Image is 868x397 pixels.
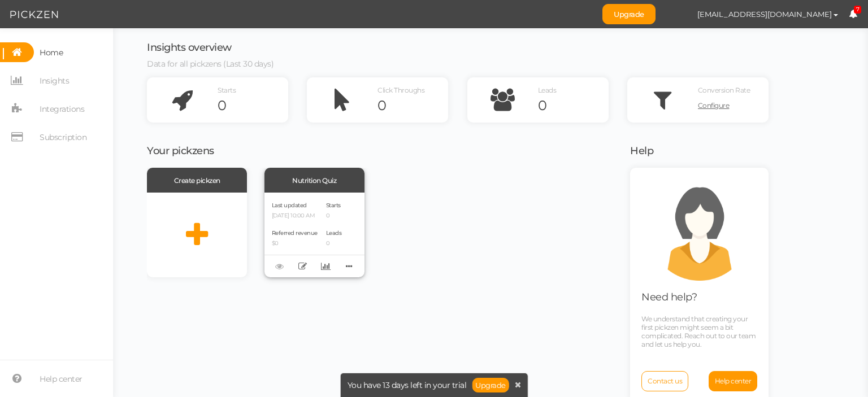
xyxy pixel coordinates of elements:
p: $0 [272,240,318,247]
a: Upgrade [602,4,656,24]
span: Help [630,145,653,157]
p: 0 [326,240,342,247]
div: Nutrition Quiz [264,168,364,193]
span: 7 [854,6,862,14]
span: Help center [715,377,752,385]
span: Home [40,43,63,62]
span: Need help? [641,291,697,303]
span: Configure [698,101,730,110]
span: Help center [40,370,83,388]
span: Integrations [40,100,84,118]
span: Contact us [648,377,682,385]
a: Configure [698,97,769,114]
span: Conversion Rate [698,86,750,94]
button: [EMAIL_ADDRESS][DOMAIN_NAME] [687,5,849,24]
span: [EMAIL_ADDRESS][DOMAIN_NAME] [697,10,832,19]
a: Upgrade [472,378,509,392]
span: Starts [218,86,236,94]
a: Help center [709,371,758,391]
span: Click Throughs [377,86,424,94]
span: Data for all pickzens (Last 30 days) [147,59,274,69]
div: 0 [218,97,288,114]
span: Your pickzens [147,145,214,157]
span: Starts [326,202,341,209]
span: Create pickzen [174,176,220,185]
span: Leads [538,86,557,94]
span: You have 13 days left in your trial [348,381,467,389]
span: Leads [326,229,342,237]
img: 5f40068210b4f8eccfab4f91f5e8baab [667,5,687,24]
div: 0 [538,97,609,114]
span: Insights overview [147,41,232,54]
span: Last updated [272,202,307,209]
span: Insights [40,72,69,90]
div: Last updated [DATE] 10:00 AM Referred revenue $0 Starts 0 Leads 0 [264,193,364,277]
p: 0 [326,212,342,220]
img: Pickzen logo [10,8,58,21]
span: Subscription [40,128,86,146]
span: We understand that creating your first pickzen might seem a bit complicated. Reach out to our tea... [641,315,756,348]
div: 0 [377,97,448,114]
p: [DATE] 10:00 AM [272,212,318,220]
span: Referred revenue [272,229,318,237]
img: support.png [649,179,750,281]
